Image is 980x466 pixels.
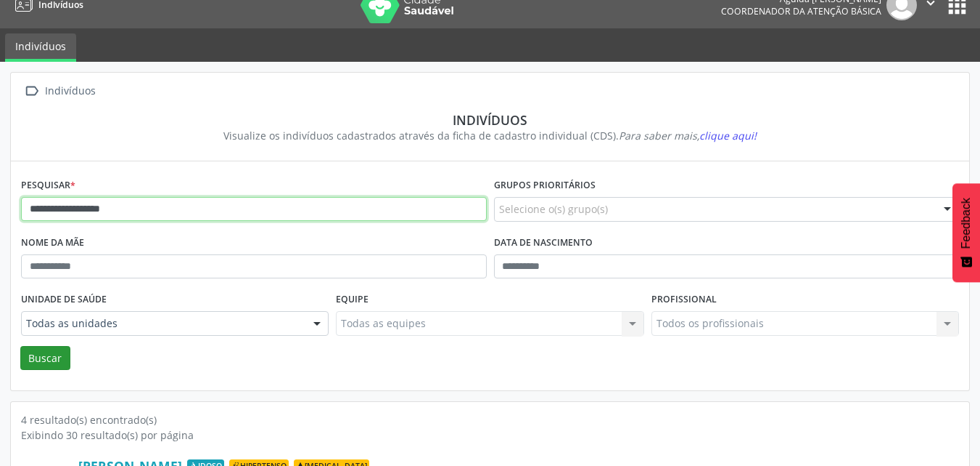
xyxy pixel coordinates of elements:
label: Unidade de saúde [21,289,107,311]
span: Coordenador da Atenção Básica [721,5,881,17]
button: Buscar [20,346,70,371]
a:  Indivíduos [21,81,98,102]
label: Nome da mãe [21,232,84,254]
div: Indivíduos [42,81,98,102]
div: Exibindo 30 resultado(s) por página [21,427,959,443]
label: Profissional [651,289,717,311]
label: Grupos prioritários [494,174,596,197]
span: Selecione o(s) grupo(s) [499,201,608,217]
div: Indivíduos [31,112,949,128]
div: 4 resultado(s) encontrado(s) [21,412,959,427]
span: Feedback [960,198,973,249]
i:  [21,81,42,102]
label: Pesquisar [21,174,75,197]
span: Todas as unidades [26,316,299,331]
span: clique aqui! [699,129,757,142]
label: Data de nascimento [494,232,593,254]
button: Feedback - Mostrar pesquisa [952,183,980,282]
label: Equipe [336,289,368,311]
a: Indivíduos [5,33,76,62]
div: Visualize os indivíduos cadastrados através da ficha de cadastro individual (CDS). [31,128,949,143]
i: Para saber mais, [619,129,757,142]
